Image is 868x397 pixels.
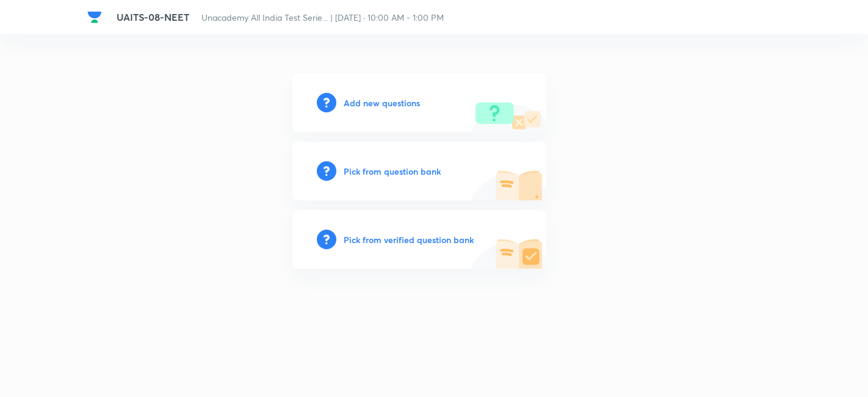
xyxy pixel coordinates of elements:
[344,233,474,246] h6: Pick from verified question bank
[87,10,102,24] img: Company Logo
[87,10,107,24] a: Company Logo
[117,10,189,23] span: UAITS-08-NEET
[344,165,441,178] h6: Pick from question bank
[201,12,444,23] span: Unacademy All India Test Serie... | [DATE] · 10:00 AM - 1:00 PM
[344,97,420,109] h6: Add new questions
